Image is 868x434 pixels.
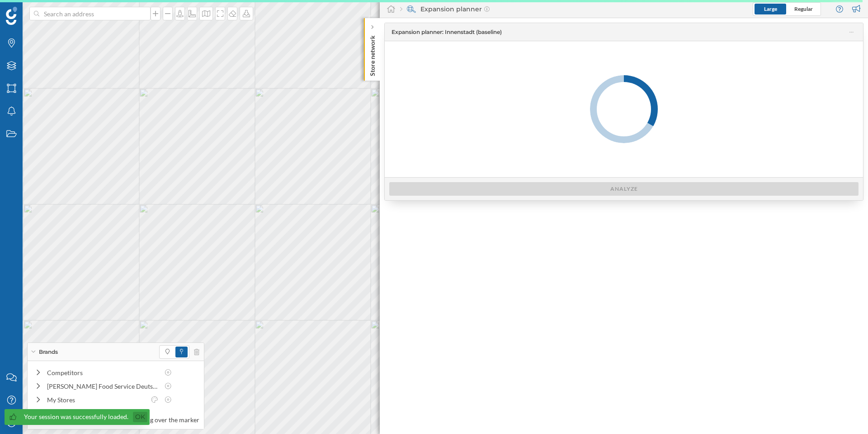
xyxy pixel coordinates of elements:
p: Store network [368,32,377,76]
span: Expansion planner [392,28,502,36]
span: Brands [39,348,58,356]
div: [PERSON_NAME] Food Service Deutschland GmbH [47,381,159,391]
span: Support [19,6,52,14]
div: Your session was successfully loaded. [24,412,128,421]
img: Geoblink Logo [6,7,17,25]
div: Competitors [47,368,159,377]
div: My Stores [47,395,146,405]
a: Ok [133,412,147,422]
span: Large [764,5,777,12]
div: Expansion planner [400,5,490,14]
span: : Innenstadt (baseline) [442,29,502,35]
img: search-areas.svg [407,5,416,14]
span: Regular [794,5,813,12]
